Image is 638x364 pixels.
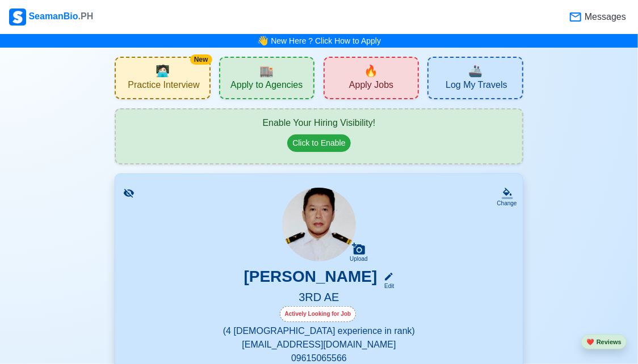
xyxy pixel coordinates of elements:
[129,324,509,338] p: (4 [DEMOGRAPHIC_DATA] experience in rank)
[78,11,94,21] span: .PH
[379,282,394,290] div: Edit
[446,79,507,94] span: Log My Travels
[190,54,212,65] div: New
[9,9,93,26] div: SeamanBio
[230,79,303,94] span: Apply to Agencies
[586,338,594,345] span: heart
[350,256,368,263] div: Upload
[287,134,350,152] button: Click to Enable
[349,79,393,94] span: Apply Jobs
[127,116,510,130] div: Enable Your Hiring Visibility!
[244,267,377,290] h3: [PERSON_NAME]
[128,79,199,94] span: Practice Interview
[364,62,379,79] span: new
[581,335,627,350] button: heartReviews
[271,36,381,45] a: New Here ? Click How to Apply
[129,290,509,306] h5: 3RD AE
[497,199,517,208] div: Change
[257,33,269,48] span: bell
[156,62,170,79] span: interview
[280,306,356,322] div: Actively Looking for Job
[468,62,482,79] span: travel
[129,338,509,352] p: [EMAIL_ADDRESS][DOMAIN_NAME]
[9,9,26,26] img: Logo
[582,10,626,24] span: Messages
[259,62,274,79] span: agencies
